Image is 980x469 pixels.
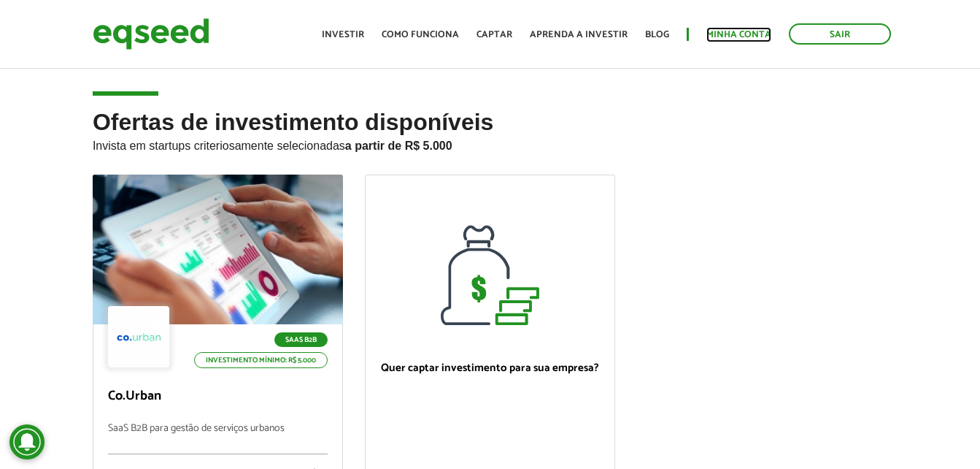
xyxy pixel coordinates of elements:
p: SaaS B2B [274,332,328,347]
a: Como funciona [382,30,459,39]
a: Aprenda a investir [530,30,628,39]
strong: a partir de R$ 5.000 [345,140,452,152]
p: Co.Urban [108,389,328,405]
img: EqSeed [93,15,209,53]
a: Investir [322,30,364,39]
p: Investimento mínimo: R$ 5.000 [194,352,328,368]
p: SaaS B2B para gestão de serviços urbanos [108,423,328,454]
a: Sair [789,23,891,45]
p: Invista em startups criteriosamente selecionadas [93,135,887,153]
a: Captar [477,30,512,39]
p: Quer captar investimento para sua empresa? [380,362,600,375]
a: Blog [645,30,669,39]
h2: Ofertas de investimento disponíveis [93,110,887,175]
a: Minha conta [706,30,771,39]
